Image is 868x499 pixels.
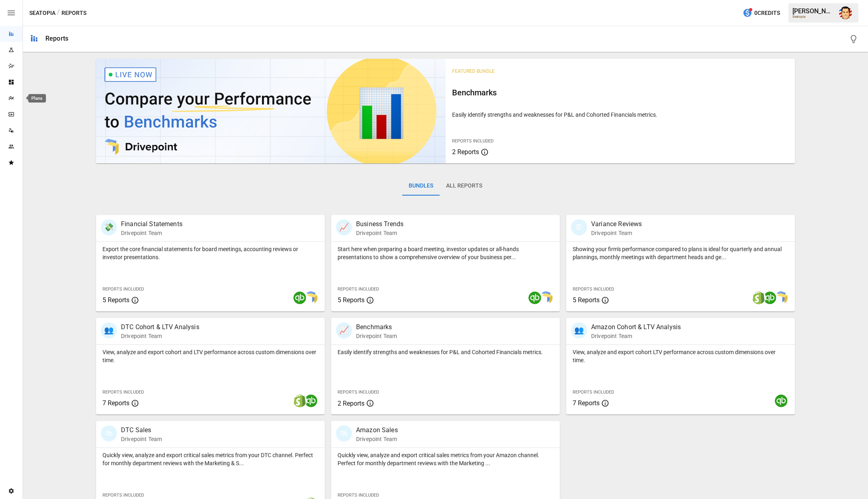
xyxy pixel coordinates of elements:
img: quickbooks [293,291,306,304]
span: Reports Included [102,287,144,292]
div: 👥 [571,322,587,338]
span: 5 Reports [102,296,129,304]
span: 5 Reports [573,296,600,304]
div: 🛍 [336,425,352,441]
img: smart model [540,291,553,304]
p: Business Trends [356,219,403,229]
img: quickbooks [775,394,788,407]
p: Start here when preparing a board meeting, investor updates or all-hands presentations to show a ... [338,245,553,261]
div: 🗓 [571,219,587,235]
p: Drivepoint Team [591,229,642,237]
div: 📈 [336,322,352,338]
img: quickbooks [528,291,541,304]
span: Reports Included [102,390,144,395]
p: Drivepoint Team [121,229,182,237]
h6: Benchmarks [452,86,789,99]
span: 2 Reports [338,400,364,407]
p: Drivepoint Team [356,332,397,340]
img: Austin Gardner-Smith [839,6,852,19]
img: quickbooks [305,394,317,407]
div: 🛍 [101,425,117,441]
button: 0Credits [739,6,783,21]
p: Amazon Cohort & LTV Analysis [591,322,681,332]
p: Amazon Sales [356,425,398,435]
span: Reports Included [573,287,614,292]
div: Plans [28,94,46,103]
p: Quickly view, analyze and export critical sales metrics from your Amazon channel. Perfect for mon... [338,451,553,467]
span: 2 Reports [452,148,479,156]
p: Easily identify strengths and weaknesses for P&L and Cohorted Financials metrics. [338,348,553,356]
p: Showing your firm's performance compared to plans is ideal for quarterly and annual plannings, mo... [573,245,788,261]
span: Featured Bundle [452,68,495,74]
p: Easily identify strengths and weaknesses for P&L and Cohorted Financials metrics. [452,111,789,119]
p: Quickly view, analyze and export critical sales metrics from your DTC channel. Perfect for monthl... [102,451,318,467]
div: / [57,8,60,18]
span: 7 Reports [102,399,129,407]
img: shopify [752,291,765,304]
img: smart model [775,291,788,304]
div: Reports [45,35,68,42]
p: Drivepoint Team [356,435,398,443]
button: All Reports [440,176,489,196]
p: Benchmarks [356,322,397,332]
p: View, analyze and export cohort and LTV performance across custom dimensions over time. [102,348,318,364]
img: shopify [293,394,306,407]
p: DTC Cohort & LTV Analysis [121,322,199,332]
span: 0 Credits [754,8,780,18]
p: Drivepoint Team [121,435,162,443]
div: Seatopia [792,15,834,19]
p: Financial Statements [121,219,182,229]
span: Reports Included [338,390,379,395]
span: Reports Included [338,287,379,292]
p: Drivepoint Team [356,229,403,237]
div: 👥 [101,322,117,338]
img: video thumbnail [96,59,446,163]
span: Reports Included [573,390,614,395]
button: Bundles [402,176,440,196]
p: DTC Sales [121,425,162,435]
div: 📈 [336,219,352,235]
div: [PERSON_NAME] [792,7,834,15]
p: Variance Reviews [591,219,642,229]
span: Reports Included [102,493,144,498]
button: Seatopia [29,8,55,18]
span: 7 Reports [573,399,600,407]
p: Drivepoint Team [121,332,199,340]
span: 5 Reports [338,296,364,304]
p: Drivepoint Team [591,332,681,340]
img: quickbooks [764,291,776,304]
img: smart model [305,291,317,304]
p: View, analyze and export cohort LTV performance across custom dimensions over time. [573,348,788,364]
span: Reports Included [452,138,493,144]
span: Reports Included [338,493,379,498]
div: 💸 [101,219,117,235]
button: Austin Gardner-Smith [834,2,857,24]
p: Export the core financial statements for board meetings, accounting reviews or investor presentat... [102,245,318,261]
